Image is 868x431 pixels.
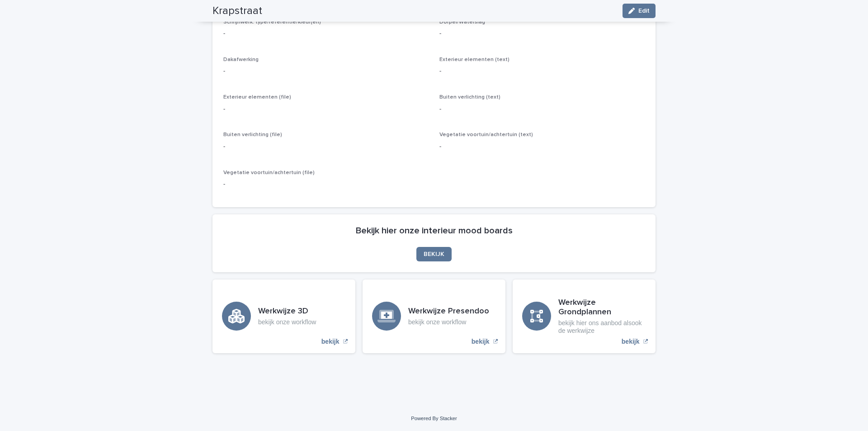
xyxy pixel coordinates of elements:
p: bekijk [472,338,490,346]
span: Schrijnwerk: type/referentie/kleur(en) [223,19,321,25]
h3: Werkwijze 3D [258,307,316,317]
h3: Werkwijze Grondplannen [558,298,646,317]
span: Exterieur elementen (text) [439,57,509,62]
a: BEKIJK [416,247,452,261]
p: bekijk onze workflow [408,318,489,326]
p: bekijk onze workflow [258,318,316,326]
a: bekijk [212,279,355,353]
span: Exterieur elementen (file) [223,95,291,100]
span: Buiten verlichting (text) [439,95,500,100]
p: - [439,66,645,76]
p: - [223,142,429,152]
p: - [439,29,645,38]
a: bekijk [513,279,656,353]
p: bekijk [622,338,640,346]
span: Dakafwerking [223,57,259,62]
h3: Werkwijze Presendoo [408,307,489,317]
p: - [223,66,429,76]
a: Powered By Stacker [411,416,457,421]
p: - [439,104,645,114]
button: Edit [623,4,656,18]
span: Edit [638,8,650,14]
p: - [223,29,429,38]
h2: Krapstraat [212,5,262,18]
span: Vegetatie voortuin/achtertuin (text) [439,132,533,137]
span: Buiten verlichting (file) [223,132,282,137]
span: Vegetatie voortuin/achtertuin (file) [223,170,315,175]
p: bekijk [321,338,340,346]
span: BEKIJK [424,251,444,257]
p: bekijk hier ons aanbod alsook de werkwijze [558,319,646,335]
a: bekijk [363,279,505,353]
p: - [223,104,429,114]
span: Dorpel/Waterslag [439,19,485,25]
h2: Bekijk hier onze interieur mood boards [356,225,513,236]
p: - [223,180,429,189]
p: - [439,142,645,152]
